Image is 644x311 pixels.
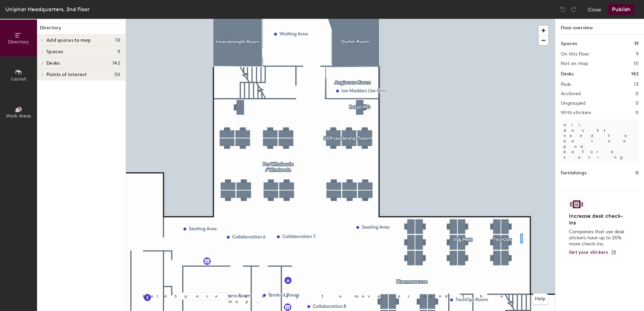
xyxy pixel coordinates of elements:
span: Points of interest [46,72,87,77]
h2: 0 [636,101,639,106]
img: Undo [559,6,566,13]
h2: On this floor [561,51,589,57]
h1: 142 [631,70,639,78]
a: Get your stickers [569,250,616,255]
h2: Pods [561,82,571,87]
h2: Ungrouped [561,101,586,106]
p: All desks need to be in a pod before saving [561,119,639,163]
span: Layout [11,76,26,82]
span: 30 [114,72,120,77]
span: Directory [8,39,29,45]
h1: 19 [634,40,639,47]
span: 9 [118,49,120,55]
span: Spaces [46,49,63,55]
span: Get your stickers [569,249,608,255]
button: Help [532,293,548,304]
h1: Floor overview [555,19,644,35]
h1: Spaces [561,40,577,47]
h2: Not on map [561,61,588,66]
span: Add spaces to map [46,38,91,43]
span: 10 [115,38,120,43]
h1: Desks [561,70,574,78]
h2: 9 [636,51,639,57]
h2: With stickers [561,110,591,115]
span: Desks [46,61,60,66]
h1: Directory [37,24,126,35]
h2: Archived [561,91,581,97]
span: Work Areas [6,113,31,119]
button: Close [588,4,601,15]
h1: 0 [636,169,639,177]
h2: 0 [636,91,639,97]
img: Sticker logo [569,199,584,210]
p: Companies that use desk stickers have up to 25% more check-ins. [569,229,626,247]
span: 142 [112,61,120,66]
h4: Increase desk check-ins [569,213,626,226]
img: Redo [570,6,577,13]
h2: 10 [634,61,639,66]
h1: Furnishings [561,169,586,177]
button: Publish [608,4,635,15]
h2: 0 [636,110,639,115]
div: Uniphar Headquarters, 2nd Floor [5,5,90,13]
h2: 13 [634,82,639,87]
